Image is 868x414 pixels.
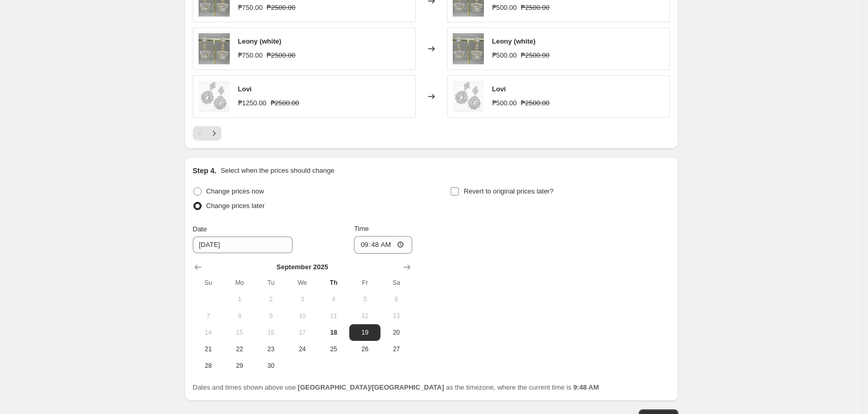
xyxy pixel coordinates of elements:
[521,51,549,59] span: ₱2500.00
[224,341,255,357] button: Monday September 22 2025
[199,81,230,112] img: 34047703226_e6c5373c7e_o_80x.jpg
[228,345,251,353] span: 22
[353,295,376,303] span: 5
[193,237,293,253] input: 9/18/2025
[380,341,412,357] button: Saturday September 27 2025
[207,126,221,141] button: Next
[197,345,220,353] span: 21
[206,202,265,210] span: Change prices later
[228,279,251,287] span: Mo
[255,324,286,341] button: Tuesday September 16 2025
[453,33,484,64] img: image_53009283-e1fa-4179-80c9-6742531ceeb1_80x.jpg
[353,328,376,337] span: 19
[228,312,251,320] span: 8
[228,328,251,337] span: 15
[193,225,207,233] span: Date
[259,279,282,287] span: Tu
[353,279,376,287] span: Fr
[197,362,220,370] span: 28
[380,308,412,324] button: Saturday September 13 2025
[298,383,444,391] b: [GEOGRAPHIC_DATA]/[GEOGRAPHIC_DATA]
[318,274,349,291] th: Thursday
[349,274,380,291] th: Friday
[349,324,380,341] button: Friday September 19 2025
[238,85,252,93] span: Lovi
[238,99,267,107] span: ₱1250.00
[521,99,549,107] span: ₱2500.00
[193,341,224,357] button: Sunday September 21 2025
[193,165,217,176] h2: Step 4.
[291,312,313,320] span: 10
[318,291,349,308] button: Thursday September 4 2025
[380,324,412,341] button: Saturday September 20 2025
[191,260,205,274] button: Show previous month, August 2025
[380,274,412,291] th: Saturday
[197,328,220,337] span: 14
[400,260,414,274] button: Show next month, October 2025
[193,324,224,341] button: Sunday September 14 2025
[464,187,554,195] span: Revert to original prices later?
[267,4,295,11] span: ₱2500.00
[259,362,282,370] span: 30
[521,4,549,11] span: ₱2500.00
[322,312,345,320] span: 11
[255,341,286,357] button: Tuesday September 23 2025
[238,51,263,59] span: ₱750.00
[349,291,380,308] button: Friday September 5 2025
[255,357,286,374] button: Tuesday September 30 2025
[224,291,255,308] button: Monday September 1 2025
[291,279,313,287] span: We
[453,81,484,112] img: 34047703226_e6c5373c7e_o_80x.jpg
[255,291,286,308] button: Tuesday September 2 2025
[286,291,318,308] button: Wednesday September 3 2025
[353,345,376,353] span: 26
[259,295,282,303] span: 2
[206,187,264,195] span: Change prices now
[193,383,599,391] span: Dates and times shown above use as the timezone, where the current time is
[385,328,407,337] span: 20
[238,4,263,11] span: ₱750.00
[259,345,282,353] span: 23
[224,274,255,291] th: Monday
[354,225,369,232] span: Time
[492,85,506,93] span: Lovi
[318,308,349,324] button: Thursday September 11 2025
[318,341,349,357] button: Thursday September 25 2025
[349,308,380,324] button: Friday September 12 2025
[318,324,349,341] button: Today Thursday September 18 2025
[492,4,517,11] span: ₱500.00
[259,312,282,320] span: 9
[322,328,345,337] span: 18
[193,274,224,291] th: Sunday
[291,345,313,353] span: 24
[193,308,224,324] button: Sunday September 7 2025
[271,99,299,107] span: ₱2500.00
[385,312,407,320] span: 13
[322,279,345,287] span: Th
[193,357,224,374] button: Sunday September 28 2025
[255,308,286,324] button: Tuesday September 9 2025
[197,279,220,287] span: Su
[291,295,313,303] span: 3
[228,295,251,303] span: 1
[286,324,318,341] button: Wednesday September 17 2025
[228,362,251,370] span: 29
[197,312,220,320] span: 7
[286,308,318,324] button: Wednesday September 10 2025
[385,279,407,287] span: Sa
[492,99,517,107] span: ₱500.00
[354,236,412,254] input: 12:00
[224,357,255,374] button: Monday September 29 2025
[573,383,599,391] b: 9:48 AM
[224,308,255,324] button: Monday September 8 2025
[224,324,255,341] button: Monday September 15 2025
[322,295,345,303] span: 4
[220,165,334,176] p: Select when the prices should change
[286,274,318,291] th: Wednesday
[492,37,536,45] span: Leony (white)
[255,274,286,291] th: Tuesday
[199,33,230,64] img: image_53009283-e1fa-4179-80c9-6742531ceeb1_80x.jpg
[286,341,318,357] button: Wednesday September 24 2025
[267,51,295,59] span: ₱2500.00
[380,291,412,308] button: Saturday September 6 2025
